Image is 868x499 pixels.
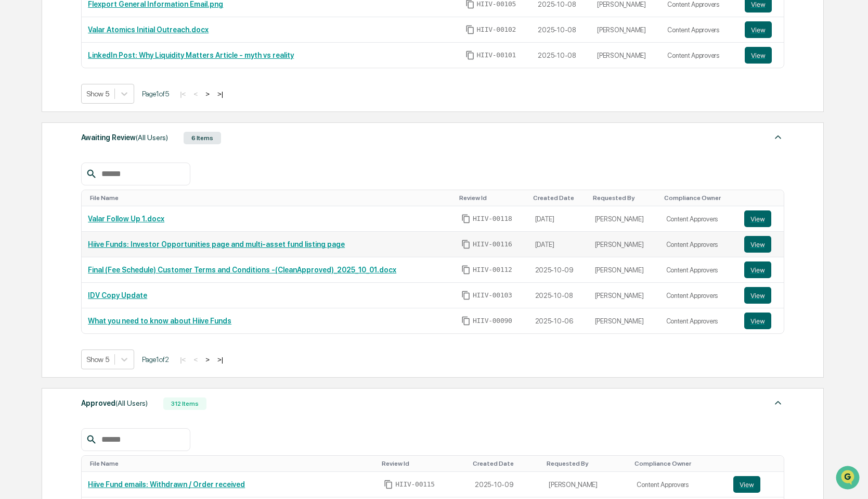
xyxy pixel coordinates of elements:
span: Copy Id [461,291,471,300]
div: Toggle SortBy [533,194,585,202]
td: Content Approvers [630,472,727,497]
div: Toggle SortBy [664,194,734,202]
div: 🗄️ [75,132,84,141]
div: 6 Items [184,132,221,144]
button: |< [177,90,189,98]
span: HIIV-00115 [395,480,435,489]
td: [PERSON_NAME] [589,308,660,333]
img: caret [772,396,784,409]
div: We're available if you need us! [35,90,132,98]
a: Powered byPylon [73,176,126,184]
td: [PERSON_NAME] [589,257,660,283]
button: Start new chat [177,83,189,95]
span: Preclearance [21,131,67,142]
button: View [733,476,760,493]
button: View [745,21,772,38]
td: [PERSON_NAME] [589,232,660,257]
a: View [733,476,778,493]
td: 2025-10-08 [532,17,591,43]
span: HIIV-00118 [473,215,512,223]
div: Toggle SortBy [735,460,780,467]
div: Start new chat [35,80,171,90]
span: Copy Id [384,480,393,489]
button: < [190,355,201,364]
button: < [190,90,201,98]
td: Content Approvers [660,232,738,257]
td: 2025-10-09 [529,257,589,283]
button: View [744,210,771,227]
div: Toggle SortBy [90,194,451,202]
button: View [745,47,772,64]
span: (All Users) [115,399,148,407]
td: 2025-10-06 [529,308,589,333]
div: Toggle SortBy [382,460,464,467]
a: LinkedIn Post: Why Liquidity Matters Article - myth vs reality [88,51,294,59]
a: What you need to know about Hiive Funds [88,317,231,325]
button: View [744,313,771,329]
td: 2025-10-08 [532,43,591,68]
button: View [744,261,771,278]
a: View [744,210,778,227]
td: Content Approvers [660,308,738,333]
iframe: Open customer support [835,465,863,493]
a: View [745,47,778,64]
a: Valar Follow Up 1.docx [88,215,164,223]
a: View [744,313,778,329]
td: Content Approvers [661,43,738,68]
span: Page 1 of 5 [142,90,169,98]
button: |< [177,355,189,364]
div: 🔎 [10,152,19,160]
span: Copy Id [461,214,471,223]
button: > [202,355,213,364]
a: View [744,236,778,253]
span: Copy Id [461,316,471,326]
div: Toggle SortBy [459,194,525,202]
a: IDV Copy Update [88,291,147,300]
span: HIIV-00102 [477,26,516,34]
button: >| [214,355,226,364]
button: View [744,287,771,304]
td: [PERSON_NAME] [589,206,660,232]
td: [PERSON_NAME] [542,472,630,497]
span: Copy Id [461,265,471,275]
div: Approved [81,396,148,410]
a: Valar Atomics Initial Outreach.docx [88,26,209,34]
a: View [744,261,778,278]
span: Pylon [103,177,126,184]
td: Content Approvers [661,17,738,43]
div: Toggle SortBy [547,460,626,467]
td: 2025-10-09 [469,472,542,497]
span: HIIV-00112 [473,266,512,274]
td: Content Approvers [660,283,738,308]
td: [PERSON_NAME] [589,283,660,308]
p: How can we help? [10,22,189,39]
a: Final (Fee Schedule) Customer Terms and Conditions -(CleanApproved)_2025_10_01.docx [88,266,396,274]
a: 🔎Data Lookup [6,147,70,166]
img: 1746055101610-c473b297-6a78-478c-a979-82029cc54cd1 [10,80,29,98]
div: Toggle SortBy [593,194,656,202]
div: Toggle SortBy [746,194,780,202]
span: Data Lookup [21,151,66,161]
span: Copy Id [465,25,475,34]
span: Copy Id [465,51,475,60]
td: Content Approvers [660,257,738,283]
button: > [202,90,213,98]
td: [DATE] [529,206,589,232]
a: View [744,287,778,304]
span: HIIV-00101 [477,51,516,59]
div: Toggle SortBy [634,460,722,467]
td: [PERSON_NAME] [591,43,661,68]
a: Hiive Fund emails: Withdrawn / Order received [88,480,245,489]
span: Page 1 of 2 [142,355,169,364]
span: Copy Id [461,240,471,249]
td: [PERSON_NAME] [591,17,661,43]
a: 🗄️Attestations [71,127,133,146]
img: caret [772,131,784,143]
div: 🖐️ [10,132,19,141]
span: Attestations [86,131,129,142]
span: HIIV-00090 [473,317,512,325]
button: >| [214,90,226,98]
button: View [744,236,771,253]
